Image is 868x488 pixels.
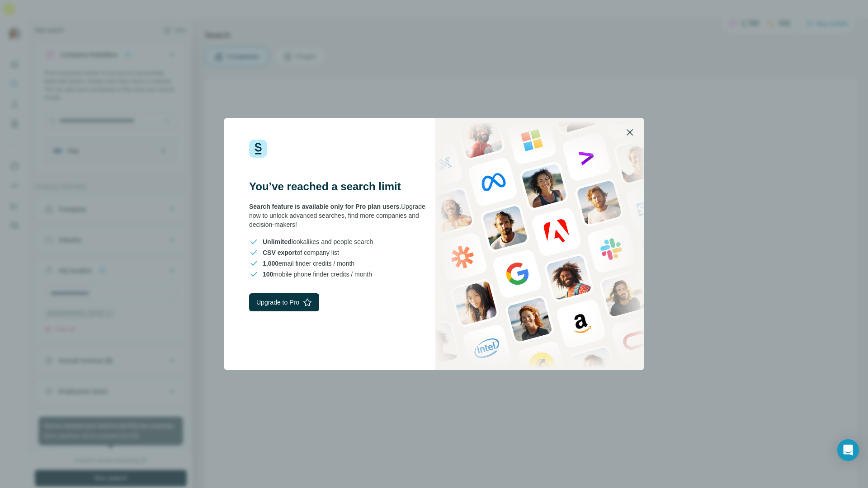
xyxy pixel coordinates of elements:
[263,249,297,256] span: CSV export
[249,140,267,158] img: Surfe Logo
[249,202,434,229] div: Upgrade now to unlock advanced searches, find more companies and decision-makers!
[263,237,373,246] span: lookalikes and people search
[263,270,372,279] span: mobile phone finder credits / month
[249,293,319,311] button: Upgrade to Pro
[263,238,292,245] span: Unlimited
[435,118,644,370] img: Surfe Stock Photo - showing people and technologies
[249,179,434,194] h3: You’ve reached a search limit
[263,271,273,278] span: 100
[263,248,339,257] span: of company list
[249,203,401,210] span: Search feature is available only for Pro plan users.
[263,260,278,267] span: 1,000
[837,439,859,461] div: Open Intercom Messenger
[263,259,354,268] span: email finder credits / month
